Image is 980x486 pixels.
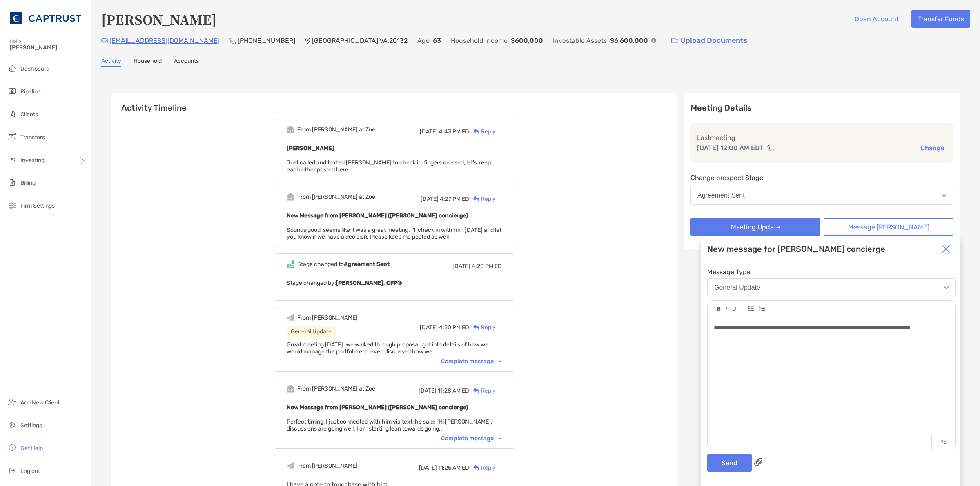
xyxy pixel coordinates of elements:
img: Event icon [287,260,294,268]
p: [DATE] 12:00 AM EDT [697,143,764,153]
img: logout icon [7,466,17,475]
div: From [PERSON_NAME] at Zoe [297,126,375,133]
div: Complete message [441,435,502,442]
div: New message for [PERSON_NAME] concierge [707,244,885,254]
div: Reply [469,323,496,332]
a: Upload Documents [666,32,753,49]
img: Editor control icon [759,306,765,311]
p: 63 [433,36,441,46]
img: communication type [767,145,774,151]
p: Stage changed by: [287,278,502,288]
img: Event icon [287,193,294,201]
img: Editor control icon [726,307,727,311]
span: Firm Settings [20,202,55,209]
div: Stage changed to [297,261,390,268]
img: Phone Icon [229,38,236,44]
img: settings icon [7,420,17,430]
p: Change prospect Stage [690,173,953,183]
p: Meeting Details [690,103,953,113]
img: Editor control icon [717,307,721,311]
p: 96 [931,435,955,449]
b: Agreement Sent [344,261,390,268]
img: Reply icon [473,196,479,202]
img: Reply icon [473,388,479,393]
span: 4:20 PM ED [472,263,502,270]
img: Location Icon [305,38,310,44]
button: Send [707,454,752,472]
div: From [PERSON_NAME] [297,314,358,321]
span: [PERSON_NAME]! [10,44,86,51]
img: Chevron icon [498,437,502,439]
p: $600,000 [511,36,543,46]
span: [DATE] [452,263,470,270]
img: add_new_client icon [7,397,17,407]
span: Sounds good, seems like it was a great meeting. I'll check in with him [DATE] and let you know if... [287,226,501,240]
span: Get Help [20,445,43,452]
p: Investable Assets [553,36,607,46]
span: Add New Client [20,399,60,406]
div: From [PERSON_NAME] at Zoe [297,385,375,392]
button: Meeting Update [690,218,820,236]
img: clients icon [7,109,17,119]
img: Editor control icon [748,306,754,311]
img: Editor control icon [732,307,736,311]
button: General Update [707,278,956,297]
span: Great meeting [DATE]. we walked through proposal. got into details of how we would manage the por... [287,341,488,355]
img: Info Icon [651,38,656,43]
button: Change [918,144,947,152]
span: [DATE] [420,128,438,135]
span: Log out [20,468,40,475]
div: General Update [714,284,760,291]
img: firm-settings icon [7,200,17,210]
span: Billing [20,180,36,186]
div: Reply [469,195,496,203]
b: [PERSON_NAME] [287,145,334,152]
img: investing icon [7,155,17,164]
b: New Message from [PERSON_NAME] ([PERSON_NAME] concierge) [287,212,468,219]
img: Reply icon [473,465,479,470]
span: [DATE] [419,387,437,394]
span: Pipeline [20,88,41,95]
div: Reply [469,386,496,395]
span: Investing [20,157,45,164]
span: Clients [20,111,38,118]
img: Event icon [287,462,294,470]
img: paperclip attachments [754,458,762,466]
button: Message [PERSON_NAME] [824,218,953,236]
span: 4:27 PM ED [440,195,469,202]
p: [PHONE_NUMBER] [238,36,295,46]
span: [DATE] [419,464,437,471]
h6: Activity Timeline [111,93,677,113]
a: Activity [101,58,121,67]
div: General Update [287,326,336,337]
p: Last meeting [697,133,947,143]
span: Settings [20,422,42,429]
img: transfers icon [7,132,17,142]
span: Transfers [20,134,45,141]
div: Reply [469,464,496,472]
img: Close [942,245,950,253]
span: 4:20 PM ED [439,324,469,331]
div: From [PERSON_NAME] at Zoe [297,193,375,200]
b: New Message from [PERSON_NAME] ([PERSON_NAME] concierge) [287,404,468,411]
img: Event icon [287,385,294,393]
img: Event icon [287,314,294,322]
span: 4:43 PM ED [439,128,469,135]
img: Open dropdown arrow [944,286,949,289]
button: Open Account [848,10,905,28]
span: 11:28 AM ED [438,387,469,394]
p: $6,600,000 [610,36,648,46]
span: Dashboard [20,65,49,72]
img: pipeline icon [7,86,17,96]
p: Age [417,36,430,46]
img: Open dropdown arrow [942,194,947,197]
span: [DATE] [421,195,439,202]
img: dashboard icon [7,63,17,73]
p: [EMAIL_ADDRESS][DOMAIN_NAME] [109,36,220,46]
span: 11:25 AM ED [438,464,469,471]
div: Complete message [441,358,502,365]
img: Email Icon [101,38,108,43]
span: Perfect timing, I just connected with him via text, he said: "Hi [PERSON_NAME], discussions are g... [287,418,492,432]
img: get-help icon [7,443,17,453]
img: Expand or collapse [926,245,934,253]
